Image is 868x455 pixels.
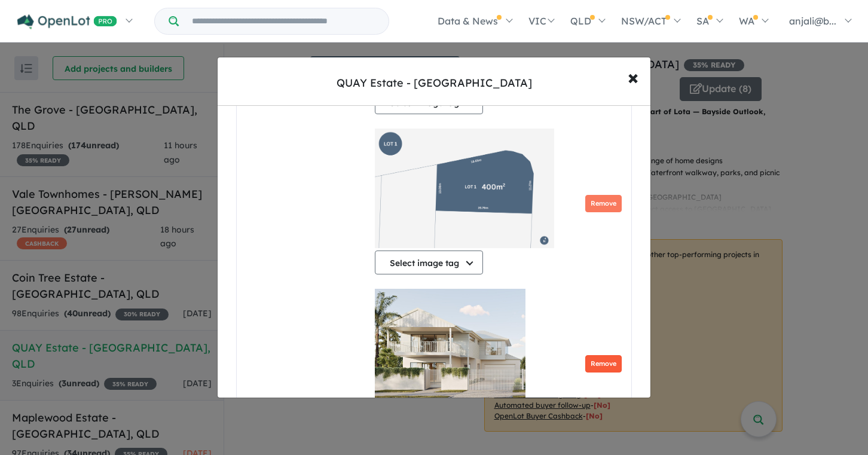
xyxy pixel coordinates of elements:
button: Remove [585,355,622,372]
span: anjali@b... [789,15,836,27]
img: Openlot PRO Logo White [17,14,117,29]
button: Select image tag [375,251,483,274]
img: QUAY Estate - Lota - Lot 1/1 [375,289,525,408]
button: Remove [585,195,622,212]
span: × [628,64,638,90]
input: Try estate name, suburb, builder or developer [181,8,386,34]
div: QUAY Estate - [GEOGRAPHIC_DATA] [337,75,532,91]
img: QUAY Estate - Lota - Lot 1/1 [375,129,554,248]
